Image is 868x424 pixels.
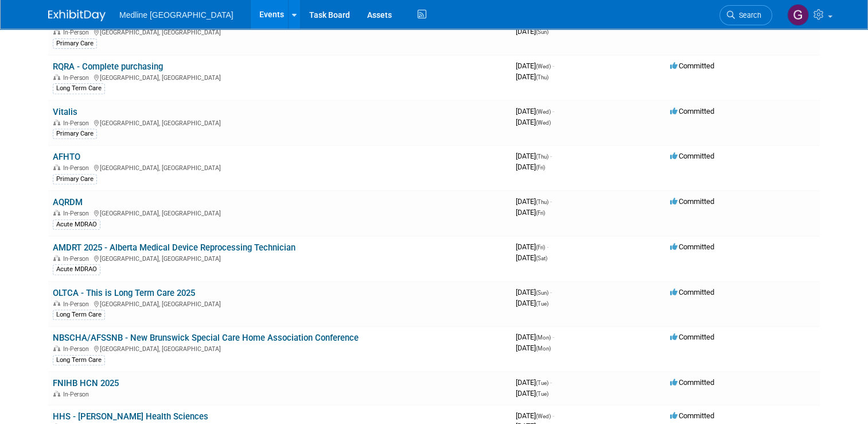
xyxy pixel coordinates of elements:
[670,242,714,251] span: Committed
[735,11,761,20] span: Search
[516,208,545,217] span: [DATE]
[516,299,548,307] span: [DATE]
[63,29,92,36] span: In-Person
[670,378,714,387] span: Committed
[63,391,92,398] span: In-Person
[516,389,548,398] span: [DATE]
[53,38,97,49] div: Primary Care
[516,118,551,126] span: [DATE]
[536,300,548,307] span: (Tue)
[53,118,507,127] div: [GEOGRAPHIC_DATA], [GEOGRAPHIC_DATA]
[119,10,233,20] span: Medline [GEOGRAPHIC_DATA]
[48,10,106,21] img: ExhibitDay
[53,129,97,139] div: Primary Care
[536,290,548,296] span: (Sun)
[53,152,80,162] a: AFHTO
[516,344,551,352] span: [DATE]
[53,72,507,82] div: [GEOGRAPHIC_DATA], [GEOGRAPHIC_DATA]
[536,345,551,352] span: (Mon)
[516,411,554,420] span: [DATE]
[63,255,92,263] span: In-Person
[536,29,548,35] span: (Sun)
[53,163,507,172] div: [GEOGRAPHIC_DATA], [GEOGRAPHIC_DATA]
[516,72,548,81] span: [DATE]
[550,288,552,296] span: -
[63,74,92,82] span: In-Person
[536,255,547,261] span: (Sat)
[670,288,714,296] span: Committed
[516,61,554,70] span: [DATE]
[536,210,545,216] span: (Fri)
[536,74,548,80] span: (Thu)
[53,61,163,72] a: RQRA - Complete purchasing
[550,197,552,206] span: -
[670,333,714,341] span: Committed
[536,413,551,419] span: (Wed)
[53,378,119,388] a: FNIHB HCN 2025
[670,197,714,206] span: Committed
[536,109,551,115] span: (Wed)
[516,107,554,115] span: [DATE]
[63,300,92,308] span: In-Person
[53,411,208,422] a: HHS - [PERSON_NAME] Health Sciences
[670,152,714,160] span: Committed
[53,355,105,365] div: Long Term Care
[670,61,714,70] span: Committed
[536,199,548,205] span: (Thu)
[536,380,548,386] span: (Tue)
[552,107,554,115] span: -
[53,107,77,117] a: Vitalis
[53,300,60,306] img: In-Person Event
[547,242,548,251] span: -
[53,345,60,351] img: In-Person Event
[53,210,60,215] img: In-Person Event
[53,83,105,94] div: Long Term Care
[516,163,545,171] span: [DATE]
[516,288,552,296] span: [DATE]
[536,164,545,171] span: (Fri)
[670,411,714,420] span: Committed
[53,219,100,230] div: Acute MDRAO
[53,333,359,343] a: NBSCHA/AFSSNB - New Brunswick Special Care Home Association Conference
[53,120,60,125] img: In-Person Event
[516,333,554,341] span: [DATE]
[552,411,554,420] span: -
[536,244,545,250] span: (Fri)
[516,378,552,387] span: [DATE]
[670,107,714,115] span: Committed
[516,152,552,160] span: [DATE]
[787,4,809,26] img: Gillian Kerr
[516,242,548,251] span: [DATE]
[536,153,548,160] span: (Thu)
[53,253,507,263] div: [GEOGRAPHIC_DATA], [GEOGRAPHIC_DATA]
[53,208,507,217] div: [GEOGRAPHIC_DATA], [GEOGRAPHIC_DATA]
[536,391,548,397] span: (Tue)
[516,197,552,206] span: [DATE]
[53,255,60,261] img: In-Person Event
[53,264,100,275] div: Acute MDRAO
[53,197,83,207] a: AQRDM
[53,242,295,253] a: AMDRT 2025 - Alberta Medical Device Reprocessing Technician
[552,61,554,70] span: -
[53,310,105,320] div: Long Term Care
[53,288,195,298] a: OLTCA - This is Long Term Care 2025
[516,253,547,262] span: [DATE]
[536,334,551,341] span: (Mon)
[53,391,60,396] img: In-Person Event
[719,5,772,25] a: Search
[53,164,60,170] img: In-Person Event
[550,378,552,387] span: -
[536,63,551,70] span: (Wed)
[63,164,92,172] span: In-Person
[53,344,507,353] div: [GEOGRAPHIC_DATA], [GEOGRAPHIC_DATA]
[63,345,92,353] span: In-Person
[53,174,97,184] div: Primary Care
[536,120,551,126] span: (Wed)
[63,120,92,127] span: In-Person
[53,29,60,34] img: In-Person Event
[516,27,548,36] span: [DATE]
[53,299,507,308] div: [GEOGRAPHIC_DATA], [GEOGRAPHIC_DATA]
[53,74,60,80] img: In-Person Event
[552,333,554,341] span: -
[550,152,552,160] span: -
